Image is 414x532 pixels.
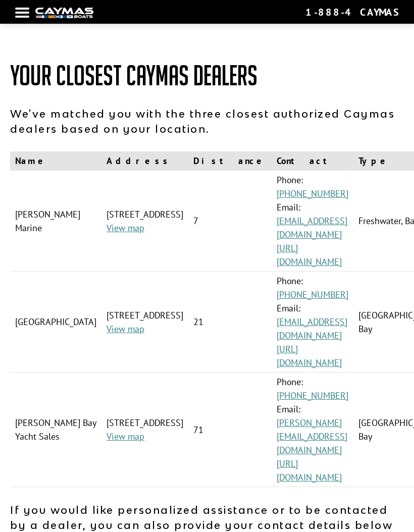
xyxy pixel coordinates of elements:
a: [PHONE_NUMBER] [277,289,348,300]
a: [PHONE_NUMBER] [277,188,348,199]
th: Name [10,151,101,171]
td: [GEOGRAPHIC_DATA] [10,272,101,373]
a: View map [107,222,144,234]
th: Contact [272,151,353,171]
th: Address [101,151,188,171]
h1: Your Closest Caymas Dealers [10,61,404,91]
a: [URL][DOMAIN_NAME] [277,242,342,268]
td: [STREET_ADDRESS] [101,373,188,487]
div: 1-888-4CAYMAS [305,6,399,19]
p: We've matched you with the three closest authorized Caymas dealers based on your location. [10,106,404,136]
td: [STREET_ADDRESS] [101,272,188,373]
a: [EMAIL_ADDRESS][DOMAIN_NAME] [277,215,347,240]
td: Phone: Email: [272,373,353,487]
a: [URL][DOMAIN_NAME] [277,458,342,483]
a: View map [107,431,144,442]
a: View map [107,323,144,335]
td: [PERSON_NAME] Bay Yacht Sales [10,373,101,487]
th: Distance [188,151,272,171]
a: [EMAIL_ADDRESS][DOMAIN_NAME] [277,316,347,341]
a: [PHONE_NUMBER] [277,390,348,401]
td: 21 [188,272,272,373]
td: [STREET_ADDRESS] [101,171,188,272]
td: [PERSON_NAME] Marine [10,171,101,272]
a: [PERSON_NAME][EMAIL_ADDRESS][DOMAIN_NAME] [277,417,347,456]
td: Phone: Email: [272,171,353,272]
td: Phone: Email: [272,272,353,373]
td: 7 [188,171,272,272]
img: white-logo-c9c8dbefe5ff5ceceb0f0178aa75bf4bb51f6bca0971e226c86eb53dfe498488.png [35,8,93,18]
td: 71 [188,373,272,487]
a: [URL][DOMAIN_NAME] [277,343,342,368]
